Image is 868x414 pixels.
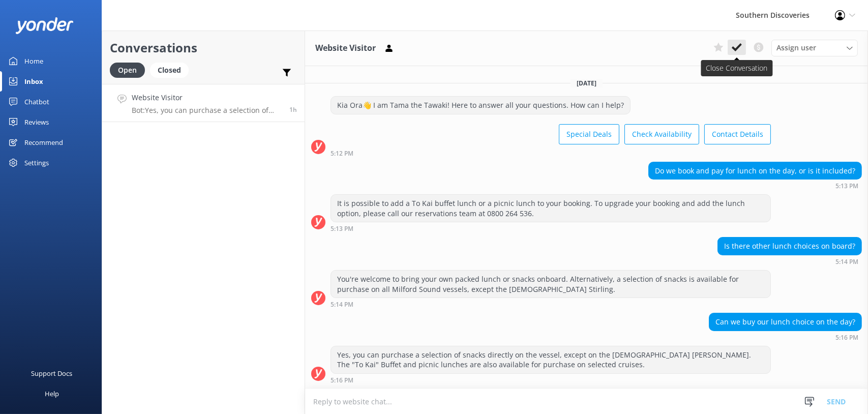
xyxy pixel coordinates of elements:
[709,313,861,331] div: Can we buy our lunch choice on the day?
[110,38,297,57] h2: Conversations
[718,238,861,255] div: Is there other lunch choices on board?
[331,150,771,157] div: Oct 12 2025 05:12pm (UTC +13:00) Pacific/Auckland
[331,376,771,383] div: Oct 12 2025 05:16pm (UTC +13:00) Pacific/Auckland
[24,71,43,92] div: Inbox
[24,112,49,132] div: Reviews
[835,259,858,265] strong: 5:14 PM
[102,84,305,122] a: Website VisitorBot:Yes, you can purchase a selection of snacks directly on the vessel, except on ...
[110,64,150,75] a: Open
[331,226,353,232] strong: 5:13 PM
[331,346,770,373] div: Yes, you can purchase a selection of snacks directly on the vessel, except on the [DEMOGRAPHIC_DA...
[331,377,353,383] strong: 5:16 PM
[331,151,353,157] strong: 5:12 PM
[24,51,43,71] div: Home
[331,301,771,308] div: Oct 12 2025 05:14pm (UTC +13:00) Pacific/Auckland
[331,97,630,114] div: Kia Ora👋 I am Tama the Tawaki! Here to answer all your questions. How can I help?
[24,92,49,112] div: Chatbot
[624,124,699,144] button: Check Availability
[110,63,145,78] div: Open
[24,153,49,173] div: Settings
[648,182,862,189] div: Oct 12 2025 05:13pm (UTC +13:00) Pacific/Auckland
[559,124,619,144] button: Special Deals
[132,92,282,103] h4: Website Visitor
[289,105,297,114] span: Oct 12 2025 05:16pm (UTC +13:00) Pacific/Auckland
[32,363,73,383] div: Support Docs
[331,302,353,308] strong: 5:14 PM
[45,383,59,404] div: Help
[24,132,63,153] div: Recommend
[150,63,189,78] div: Closed
[331,225,771,232] div: Oct 12 2025 05:13pm (UTC +13:00) Pacific/Auckland
[835,335,858,341] strong: 5:16 PM
[776,42,816,53] span: Assign user
[15,17,74,34] img: yonder-white-logo.png
[571,79,603,87] span: [DATE]
[709,334,862,341] div: Oct 12 2025 05:16pm (UTC +13:00) Pacific/Auckland
[717,258,862,265] div: Oct 12 2025 05:14pm (UTC +13:00) Pacific/Auckland
[315,42,376,55] h3: Website Visitor
[331,271,770,298] div: You're welcome to bring your own packed lunch or snacks onboard. Alternatively, a selection of sn...
[771,40,858,56] div: Assign User
[835,183,858,189] strong: 5:13 PM
[132,106,282,115] p: Bot: Yes, you can purchase a selection of snacks directly on the vessel, except on the [DEMOGRAPH...
[649,162,861,180] div: Do we book and pay for lunch on the day, or is it included?
[704,124,771,144] button: Contact Details
[331,195,770,222] div: It is possible to add a To Kai buffet lunch or a picnic lunch to your booking. To upgrade your bo...
[150,64,194,75] a: Closed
